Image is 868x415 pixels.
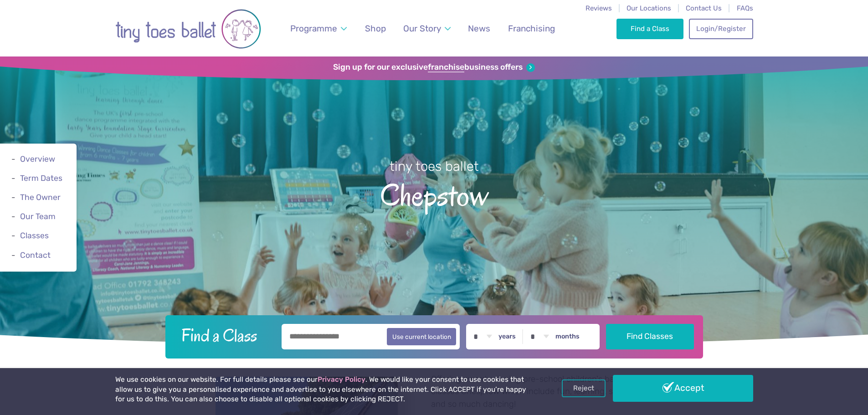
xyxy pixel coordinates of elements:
span: Programme [290,23,337,34]
a: Our Team [20,212,56,221]
img: tiny toes ballet [115,6,261,52]
a: Term Dates [20,174,62,183]
span: News [468,23,490,34]
a: Privacy Policy [318,375,365,384]
a: Reviews [586,4,612,12]
strong: franchise [428,62,464,72]
small: tiny toes ballet [390,159,479,174]
a: Contact Us [686,4,722,12]
a: Accept [613,375,753,401]
a: The Owner [20,193,61,202]
a: Classes [20,231,49,241]
a: News [464,18,495,39]
label: months [555,333,580,341]
button: Use current location [387,328,457,345]
a: Our Locations [627,4,671,12]
a: Contact [20,251,51,260]
a: Sign up for our exclusivefranchisebusiness offers [333,62,535,72]
a: Login/Register [689,19,753,39]
a: Programme [286,18,351,39]
a: FAQs [737,4,753,12]
button: Find Classes [606,324,694,349]
span: Our Story [403,23,441,34]
a: Reject [562,379,606,397]
a: Franchising [503,18,559,39]
span: Shop [365,23,386,34]
h2: Find a Class [174,324,275,347]
span: Franchising [508,23,555,34]
label: years [498,333,516,341]
p: We use cookies on our website. For full details please see our . We would like your consent to us... [115,375,530,405]
a: Our Story [399,18,455,39]
a: Find a Class [616,19,683,39]
a: Shop [360,18,390,39]
span: Chepstow [16,175,852,212]
a: Overview [20,154,55,164]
